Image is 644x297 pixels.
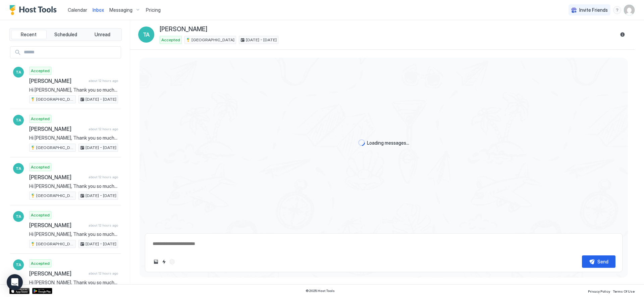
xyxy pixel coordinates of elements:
[582,255,615,268] button: Send
[613,6,621,14] div: menu
[246,37,277,43] span: [DATE] - [DATE]
[16,165,21,171] span: TA
[29,78,86,84] span: [PERSON_NAME]
[86,241,116,247] span: [DATE] - [DATE]
[36,145,74,151] span: [GEOGRAPHIC_DATA]
[29,222,86,229] span: [PERSON_NAME]
[32,288,52,294] a: Google Play Store
[306,289,335,293] span: © 2025 Host Tools
[85,30,120,39] button: Unread
[29,270,86,277] span: [PERSON_NAME]
[160,26,207,33] span: [PERSON_NAME]
[68,6,87,13] a: Calendar
[579,7,608,13] span: Invite Friends
[89,271,118,276] span: about 12 hours ago
[31,212,50,218] span: Accepted
[31,164,50,170] span: Accepted
[86,96,116,102] span: [DATE] - [DATE]
[9,288,30,294] a: App Store
[152,258,160,266] button: Upload image
[86,193,116,199] span: [DATE] - [DATE]
[89,127,118,131] span: about 12 hours ago
[29,126,86,132] span: [PERSON_NAME]
[29,87,118,93] span: Hi [PERSON_NAME], Thank you so much for booking [GEOGRAPHIC_DATA] we have no doubt your stay will...
[613,289,635,293] span: Terms Of Use
[29,231,118,237] span: Hi [PERSON_NAME], Thank you so much for booking [GEOGRAPHIC_DATA] we have no doubt your stay will...
[597,258,608,265] div: Send
[161,37,180,43] span: Accepted
[619,31,627,39] button: Reservation information
[86,145,116,151] span: [DATE] - [DATE]
[89,79,118,83] span: about 12 hours ago
[146,7,161,13] span: Pricing
[31,68,50,74] span: Accepted
[16,117,21,123] span: TA
[48,30,84,39] button: Scheduled
[367,140,409,146] span: Loading messages...
[9,5,60,15] a: Host Tools Logo
[21,32,37,38] span: Recent
[54,32,77,38] span: Scheduled
[29,280,118,286] span: Hi [PERSON_NAME], Thank you so much for booking [GEOGRAPHIC_DATA] we have no doubt your stay will...
[16,262,21,268] span: TA
[29,174,86,181] span: [PERSON_NAME]
[31,260,50,266] span: Accepted
[16,69,21,75] span: TA
[93,6,104,13] a: Inbox
[36,241,74,247] span: [GEOGRAPHIC_DATA]
[358,139,365,146] div: loading
[588,287,610,294] a: Privacy Policy
[588,289,610,293] span: Privacy Policy
[160,258,168,266] button: Quick reply
[95,32,110,38] span: Unread
[16,213,21,219] span: TA
[109,7,132,13] span: Messaging
[624,5,635,15] div: User profile
[143,31,150,39] span: TA
[89,175,118,179] span: about 12 hours ago
[9,28,122,41] div: tab-group
[36,96,74,102] span: [GEOGRAPHIC_DATA]
[7,274,23,290] div: Open Intercom Messenger
[11,30,47,39] button: Recent
[613,287,635,294] a: Terms Of Use
[31,116,50,122] span: Accepted
[192,37,234,43] span: [GEOGRAPHIC_DATA]
[29,183,118,189] span: Hi [PERSON_NAME], Thank you so much for booking [GEOGRAPHIC_DATA] we have no doubt your stay will...
[36,193,74,199] span: [GEOGRAPHIC_DATA]
[21,47,121,58] input: Input Field
[29,135,118,141] span: Hi [PERSON_NAME], Thank you so much for booking [GEOGRAPHIC_DATA] we have no doubt your stay will...
[89,223,118,228] span: about 12 hours ago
